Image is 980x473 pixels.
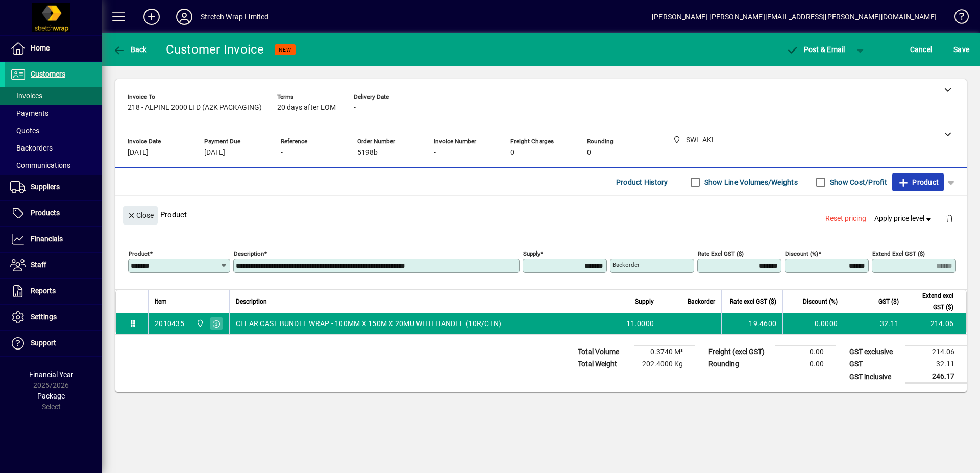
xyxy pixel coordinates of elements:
button: Delete [937,206,962,231]
button: Profile [168,8,201,26]
button: Back [110,40,150,59]
div: Product [115,196,967,233]
span: Customers [31,70,65,78]
a: Staff [5,253,102,278]
span: Product [897,174,939,190]
span: NEW [279,46,291,53]
span: - [354,104,356,112]
div: Stretch Wrap Limited [201,9,269,25]
div: 2010435 [155,318,184,329]
span: Quotes [10,127,39,135]
span: Reports [31,287,56,295]
span: Suppliers [31,183,60,191]
span: 11.0000 [626,318,654,329]
span: Communications [10,161,70,169]
a: Settings [5,305,102,330]
td: 0.00 [775,358,836,370]
mat-label: Extend excl GST ($) [872,250,925,257]
span: 5198b [357,148,378,157]
a: Support [5,331,102,356]
a: Quotes [5,122,102,139]
span: Description [236,296,267,307]
td: 32.11 [905,358,967,370]
span: 20 days after EOM [277,104,336,112]
button: Save [951,40,972,59]
span: - [434,148,436,157]
span: [DATE] [128,148,149,157]
td: 0.3740 M³ [634,346,695,358]
a: Backorders [5,139,102,157]
div: [PERSON_NAME] [PERSON_NAME][EMAIL_ADDRESS][PERSON_NAME][DOMAIN_NAME] [652,9,937,25]
a: Products [5,201,102,226]
span: GST ($) [878,296,899,307]
td: GST inclusive [844,370,905,383]
a: Communications [5,157,102,174]
span: Back [113,45,147,54]
td: 214.06 [905,313,966,334]
span: Extend excl GST ($) [912,290,953,313]
td: 0.00 [775,346,836,358]
button: Product History [612,173,672,191]
span: 0 [510,148,514,157]
a: Payments [5,105,102,122]
span: ave [953,41,969,58]
td: Total Weight [573,358,634,370]
span: Payments [10,109,48,117]
span: ost & Email [786,45,845,54]
button: Apply price level [870,210,938,228]
span: Home [31,44,50,52]
td: 32.11 [844,313,905,334]
span: Item [155,296,167,307]
app-page-header-button: Back [102,40,158,59]
button: Reset pricing [821,210,870,228]
span: Package [37,392,65,400]
span: P [804,45,808,54]
a: Financials [5,227,102,252]
button: Post & Email [781,40,850,59]
app-page-header-button: Close [120,210,160,219]
div: Customer Invoice [166,41,264,58]
a: Reports [5,279,102,304]
span: Product History [616,174,668,190]
a: Suppliers [5,175,102,200]
span: Apply price level [874,213,934,224]
span: Close [127,207,154,224]
mat-label: Discount (%) [785,250,818,257]
td: 214.06 [905,346,967,358]
td: Rounding [703,358,775,370]
label: Show Line Volumes/Weights [702,177,798,187]
span: Backorders [10,144,53,152]
span: Settings [31,313,57,321]
span: Staff [31,261,46,269]
a: Invoices [5,87,102,105]
mat-label: Rate excl GST ($) [698,250,744,257]
span: 218 - ALPINE 2000 LTD (A2K PACKAGING) [128,104,262,112]
div: 19.4600 [728,318,776,329]
a: Home [5,36,102,61]
mat-label: Backorder [612,261,640,268]
td: 246.17 [905,370,967,383]
span: CLEAR CAST BUNDLE WRAP - 100MM X 150M X 20MU WITH HANDLE (10R/CTN) [236,318,502,329]
label: Show Cost/Profit [828,177,887,187]
button: Product [892,173,944,191]
span: SWL-AKL [193,318,205,329]
span: Backorder [688,296,715,307]
span: Financials [31,235,63,243]
td: Total Volume [573,346,634,358]
mat-label: Product [129,250,150,257]
span: Rate excl GST ($) [730,296,776,307]
span: - [281,148,283,157]
button: Cancel [908,40,935,59]
span: Supply [635,296,654,307]
span: Financial Year [29,370,73,379]
button: Add [135,8,168,26]
td: 202.4000 Kg [634,358,695,370]
span: S [953,45,958,54]
span: Discount (%) [803,296,838,307]
app-page-header-button: Delete [937,214,962,223]
span: Invoices [10,92,42,100]
span: Support [31,339,56,347]
span: Products [31,209,60,217]
span: Reset pricing [825,213,866,224]
mat-label: Description [234,250,264,257]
